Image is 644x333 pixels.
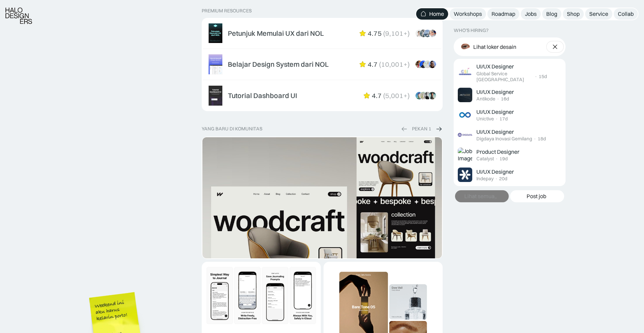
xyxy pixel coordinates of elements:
[618,10,634,18] div: Collab
[487,8,519,20] a: Roadmap
[368,60,378,68] div: 4.7
[455,190,509,202] a: Lihat semua
[455,105,564,125] a: Job ImageUI/UX DesignerUnictive·17d
[521,8,541,20] a: Jobs
[476,156,494,162] div: Catalyst
[539,74,547,79] div: 15d
[203,19,441,47] a: Petunjuk Memulai UX dari NOL4.75(9,101+)
[476,96,495,102] div: Antikode
[203,50,441,78] a: Belajar Design System dari NOL4.7(10,001+)
[476,148,519,155] div: Product Designer
[492,10,515,18] div: Roadmap
[383,92,385,100] div: (
[455,165,564,185] a: Job ImageUI/UX DesignerIndepay·20d
[476,63,514,70] div: UI/UX Designer
[476,116,494,122] div: Unictive
[614,8,638,20] a: Collab
[454,28,488,33] div: WHO’S HIRING?
[497,96,499,102] div: ·
[228,29,324,37] div: Petunjuk Memulai UX dari NOL
[476,71,533,83] div: Global Service [GEOGRAPHIC_DATA]
[368,29,382,37] div: 4.75
[458,108,472,122] img: Job Image
[429,10,444,18] div: Home
[473,43,516,50] div: Lihat loker desain
[455,145,564,165] a: Job ImageProduct DesignerCatalyst·19d
[542,8,561,20] a: Blog
[546,10,557,18] div: Blog
[228,60,329,68] div: Belajar Design System dari NOL
[499,116,508,122] div: 17d
[585,8,612,20] a: Service
[202,137,443,259] a: Dynamic Image
[385,92,408,100] div: 5,001+
[454,10,482,18] div: Workshops
[372,92,382,100] div: 4.7
[458,168,472,182] img: Job Image
[567,10,580,18] div: Shop
[499,176,507,182] div: 20d
[203,82,441,110] a: Tutorial Dashboard UI4.7(5,001+)
[408,60,410,68] div: )
[476,136,532,142] div: Digdaya Inovasi Gemilang
[450,8,486,20] a: Workshops
[458,128,472,142] img: Job Image
[501,96,509,102] div: 16d
[408,29,410,37] div: )
[510,190,564,202] a: Post job
[495,176,498,182] div: ·
[563,8,584,20] a: Shop
[476,108,514,115] div: UI/UX Designer
[416,8,448,20] a: Home
[455,85,564,105] a: Job ImageUI/UX DesignerAntikode·16d
[458,88,472,102] img: Job Image
[408,92,410,100] div: )
[464,193,495,200] div: Lihat semua
[228,92,297,100] div: Tutorial Dashboard UI
[458,65,472,80] img: Job Image
[202,8,443,14] p: PREMIUM RESOURCES
[455,125,564,145] a: Job ImageUI/UX DesignerDigdaya Inovasi Gemilang·18d
[476,88,514,95] div: UI/UX Designer
[379,60,381,68] div: (
[525,10,537,18] div: Jobs
[455,60,564,85] a: Job ImageUI/UX DesignerGlobal Service [GEOGRAPHIC_DATA]·15d
[458,148,472,162] img: Job Image
[476,176,494,182] div: Indepay
[385,29,408,37] div: 9,101+
[202,126,262,132] div: yang baru di komunitas
[589,10,608,18] div: Service
[412,126,431,132] div: PEKAN 1
[527,193,546,200] div: Post job
[476,168,514,175] div: UI/UX Designer
[495,156,498,162] div: ·
[499,156,508,162] div: 19d
[495,116,498,122] div: ·
[535,74,537,79] div: ·
[381,60,408,68] div: 10,001+
[538,136,546,142] div: 18d
[534,136,536,142] div: ·
[476,128,514,135] div: UI/UX Designer
[202,262,320,329] img: Dynamic Image
[383,29,385,37] div: (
